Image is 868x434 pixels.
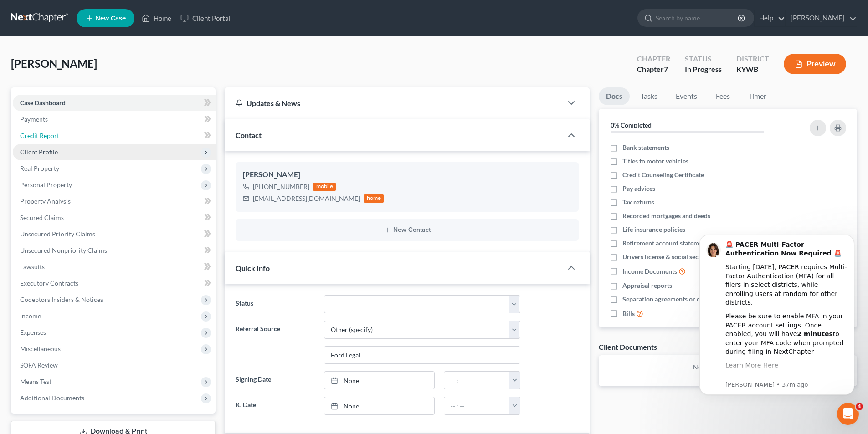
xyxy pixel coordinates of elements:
[231,397,319,415] label: IC Date
[633,87,665,105] a: Tasks
[236,131,262,139] span: Contact
[13,193,216,209] a: Property Analysis
[837,403,859,425] iframe: Intercom live chat
[599,87,630,105] a: Docs
[20,394,84,402] span: Additional Documents
[20,99,66,107] span: Case Dashboard
[622,309,635,318] span: Bills
[20,328,46,336] span: Expenses
[622,157,688,166] span: Titles to motor vehicles
[622,170,704,179] span: Credit Counseling Certificate
[784,54,846,74] button: Preview
[444,397,510,414] input: -- : --
[664,65,668,73] span: 7
[637,64,670,75] div: Chapter
[685,64,722,75] div: In Progress
[324,347,520,364] input: Other Referral Source
[231,371,319,389] label: Signing Date
[856,403,863,410] span: 4
[13,128,216,144] a: Credit Report
[324,372,434,389] a: None
[20,296,103,303] span: Codebtors Insiders & Notices
[13,226,216,242] a: Unsecured Priority Claims
[622,267,677,276] span: Income Documents
[13,275,216,291] a: Executory Contracts
[685,54,722,64] div: Status
[253,182,309,191] div: [PHONE_NUMBER]
[20,230,95,238] span: Unsecured Priority Claims
[236,264,270,272] span: Quick Info
[11,57,97,70] span: [PERSON_NAME]
[20,279,78,287] span: Executory Contracts
[622,198,654,207] span: Tax returns
[313,183,336,191] div: mobile
[656,10,739,26] input: Search by name...
[20,132,59,139] span: Credit Report
[364,194,384,203] div: home
[622,184,655,193] span: Pay advices
[13,259,216,275] a: Lawsuits
[444,372,510,389] input: -- : --
[13,242,216,259] a: Unsecured Nonpriority Claims
[243,169,571,180] div: [PERSON_NAME]
[20,263,45,271] span: Lawsuits
[231,321,319,364] label: Referral Source
[13,357,216,373] a: SOFA Review
[637,54,670,64] div: Chapter
[622,281,672,290] span: Appraisal reports
[20,312,41,320] span: Income
[606,363,850,372] p: No client documents yet.
[20,181,72,189] span: Personal Property
[755,10,785,26] a: Help
[708,87,737,105] a: Fees
[13,95,216,111] a: Case Dashboard
[786,10,857,26] a: [PERSON_NAME]
[20,197,71,205] span: Property Analysis
[20,246,107,254] span: Unsecured Nonpriority Claims
[20,214,64,221] span: Secured Claims
[611,121,652,129] strong: 0% Completed
[137,10,176,26] a: Home
[20,148,58,156] span: Client Profile
[13,111,216,128] a: Payments
[231,295,319,313] label: Status
[736,54,769,64] div: District
[13,209,216,226] a: Secured Claims
[20,378,51,385] span: Means Test
[20,345,61,352] span: Miscellaneous
[236,98,551,108] div: Updates & News
[622,143,669,152] span: Bank statements
[253,194,360,203] div: [EMAIL_ADDRESS][DOMAIN_NAME]
[20,361,58,369] span: SOFA Review
[95,15,126,22] span: New Case
[622,252,726,261] span: Drivers license & social security card
[622,239,711,248] span: Retirement account statements
[176,10,235,26] a: Client Portal
[736,64,769,75] div: KYWB
[668,87,704,105] a: Events
[599,342,657,352] div: Client Documents
[686,221,868,409] iframe: Intercom notifications message
[324,397,434,414] a: None
[20,164,59,172] span: Real Property
[20,115,48,123] span: Payments
[622,211,710,220] span: Recorded mortgages and deeds
[622,295,751,304] span: Separation agreements or decrees of divorces
[243,226,571,234] button: New Contact
[622,225,685,234] span: Life insurance policies
[741,87,774,105] a: Timer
